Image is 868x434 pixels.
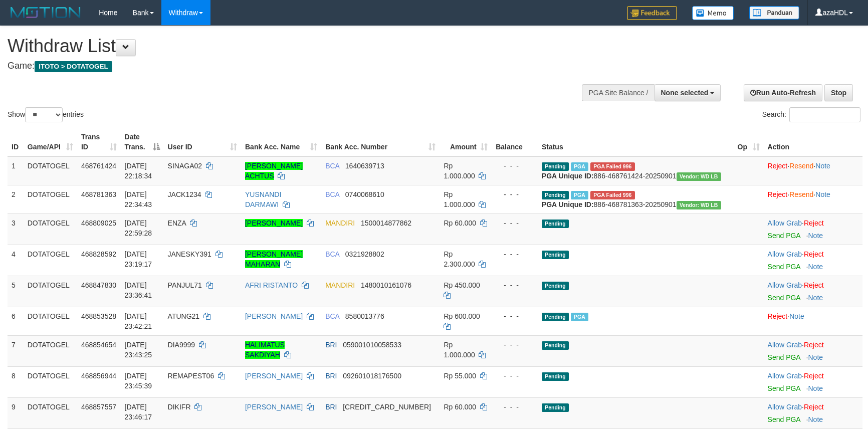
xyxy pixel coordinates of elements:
[538,185,734,213] td: 886-468781363-20250901
[789,107,860,122] input: Search:
[125,372,152,390] span: [DATE] 23:45:39
[542,172,594,180] b: PGA Unique ID:
[590,162,635,171] span: PGA Error
[677,201,721,209] span: Vendor URL: https://dashboard.q2checkout.com/secure
[542,372,569,381] span: Pending
[245,219,303,227] a: [PERSON_NAME]
[8,185,24,213] td: 2
[808,384,823,392] a: Note
[762,107,860,122] label: Search:
[8,397,24,428] td: 9
[168,403,191,411] span: DIKIFR
[8,156,24,185] td: 1
[542,191,569,199] span: Pending
[168,190,201,198] span: JACK1234
[768,384,800,392] a: Send PGA
[496,218,534,228] div: - - -
[8,276,24,307] td: 5
[542,220,569,228] span: Pending
[343,403,431,411] span: Copy 662501020291536 to clipboard
[325,312,339,320] span: BCA
[81,190,116,198] span: 468781363
[321,128,440,156] th: Bank Acc. Number: activate to sort column ascending
[24,213,77,245] td: DOTATOGEL
[804,281,824,289] a: Reject
[325,372,337,380] span: BRI
[768,219,802,227] a: Allow Grab
[24,307,77,335] td: DOTATOGEL
[343,341,401,349] span: Copy 059001010058533 to clipboard
[245,341,285,359] a: HALIMATUS SAKDIYAH
[24,245,77,276] td: DOTATOGEL
[440,128,491,156] th: Amount: activate to sort column ascending
[164,128,241,156] th: User ID: activate to sort column ascending
[345,162,384,170] span: Copy 1640639713 to clipboard
[764,335,862,366] td: ·
[768,232,800,240] a: Send PGA
[8,128,24,156] th: ID
[245,372,303,380] a: [PERSON_NAME]
[824,84,853,101] a: Stop
[789,162,813,170] a: Resend
[125,403,152,421] span: [DATE] 23:46:17
[81,162,116,170] span: 468761424
[168,372,214,380] span: REMAPEST06
[24,366,77,397] td: DOTATOGEL
[325,250,339,258] span: BCA
[444,250,475,268] span: Rp 2.300.000
[325,281,355,289] span: MANDIRI
[325,190,339,198] span: BCA
[81,312,116,320] span: 468853528
[8,61,569,71] h4: Game:
[325,219,355,227] span: MANDIRI
[768,250,802,258] a: Allow Grab
[444,341,475,359] span: Rp 1.000.000
[24,185,77,213] td: DOTATOGEL
[764,156,862,185] td: · ·
[808,294,823,302] a: Note
[734,128,764,156] th: Op: activate to sort column ascending
[125,341,152,359] span: [DATE] 23:43:25
[764,307,862,335] td: ·
[168,250,211,258] span: JANESKY391
[121,128,164,156] th: Date Trans.: activate to sort column descending
[655,84,721,101] button: None selected
[24,276,77,307] td: DOTATOGEL
[125,190,152,208] span: [DATE] 22:34:43
[444,312,480,320] span: Rp 600.000
[24,335,77,366] td: DOTATOGEL
[35,61,112,72] span: ITOTO > DOTATOGEL
[692,6,734,20] img: Button%20Memo.svg
[571,162,588,171] span: Marked by azaksrdota
[768,294,800,302] a: Send PGA
[444,219,476,227] span: Rp 60.000
[571,313,588,321] span: Marked by azaksrdota
[804,372,824,380] a: Reject
[361,219,411,227] span: Copy 1500014877862 to clipboard
[24,128,77,156] th: Game/API: activate to sort column ascending
[768,281,804,289] span: ·
[81,250,116,258] span: 468828592
[764,366,862,397] td: ·
[768,281,802,289] a: Allow Grab
[764,213,862,245] td: ·
[125,281,152,299] span: [DATE] 23:36:41
[168,341,195,349] span: DIA9999
[168,162,202,170] span: SINAGA02
[125,250,152,268] span: [DATE] 23:19:17
[8,307,24,335] td: 6
[542,200,594,208] b: PGA Unique ID:
[768,341,802,349] a: Allow Grab
[25,107,63,122] select: Showentries
[808,415,823,423] a: Note
[496,280,534,290] div: - - -
[496,371,534,381] div: - - -
[538,128,734,156] th: Status
[764,128,862,156] th: Action
[768,312,788,320] a: Reject
[24,397,77,428] td: DOTATOGEL
[241,128,321,156] th: Bank Acc. Name: activate to sort column ascending
[538,156,734,185] td: 886-468761424-20250901
[361,281,411,289] span: Copy 1480010161076 to clipboard
[492,128,538,156] th: Balance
